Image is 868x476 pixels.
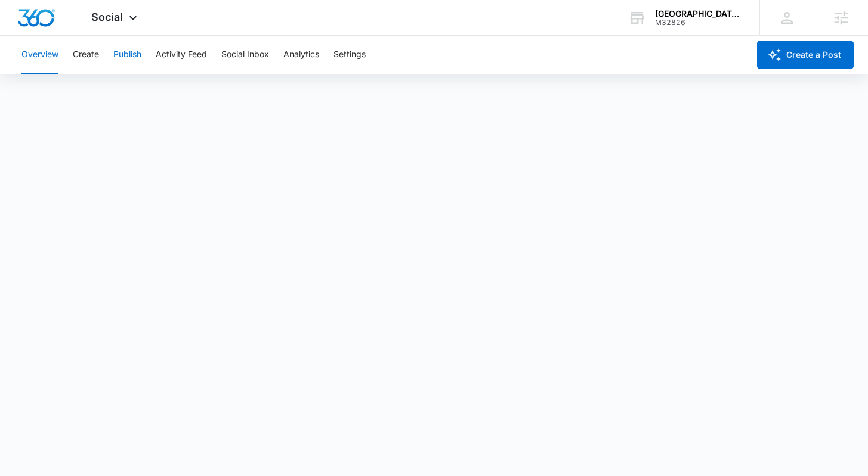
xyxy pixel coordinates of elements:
[21,36,58,74] button: Overview
[655,18,742,27] div: account id
[757,41,854,69] button: Create a Post
[333,36,366,74] button: Settings
[156,36,207,74] button: Activity Feed
[73,36,99,74] button: Create
[113,36,141,74] button: Publish
[221,36,269,74] button: Social Inbox
[283,36,319,74] button: Analytics
[655,9,742,18] div: account name
[91,11,123,23] span: Social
